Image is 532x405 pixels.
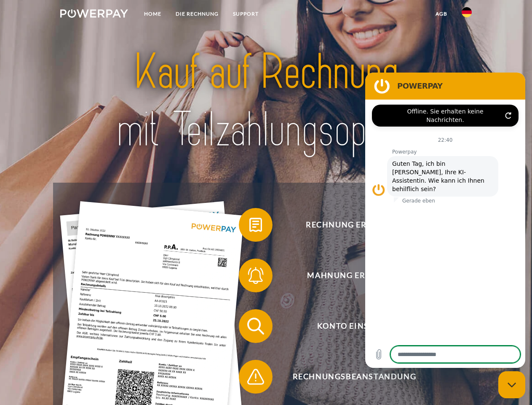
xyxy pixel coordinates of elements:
[251,360,457,394] span: Rechnungsbeanstandung
[365,73,525,368] iframe: Messaging-Fenster
[251,208,457,242] span: Rechnung erhalten?
[462,7,472,17] img: de
[137,6,168,22] a: Home
[80,40,452,162] img: title-powerpay_de.svg
[251,309,457,343] span: Konto einsehen
[239,360,458,394] button: Rechnungsbeanstandung
[245,265,266,286] img: qb_bell.svg
[239,259,458,292] button: Mahnung erhalten?
[168,6,226,22] a: DIE RECHNUNG
[428,6,454,22] a: agb
[245,214,266,235] img: qb_bill.svg
[239,208,458,242] button: Rechnung erhalten?
[251,259,457,292] span: Mahnung erhalten?
[239,309,458,343] button: Konto einsehen
[245,316,266,337] img: qb_search.svg
[60,9,128,18] img: logo-powerpay-white.svg
[498,371,525,398] iframe: Schaltfläche zum Öffnen des Messaging-Fensters; Konversation läuft
[226,6,266,22] a: SUPPORT
[245,366,266,387] img: qb_warning.svg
